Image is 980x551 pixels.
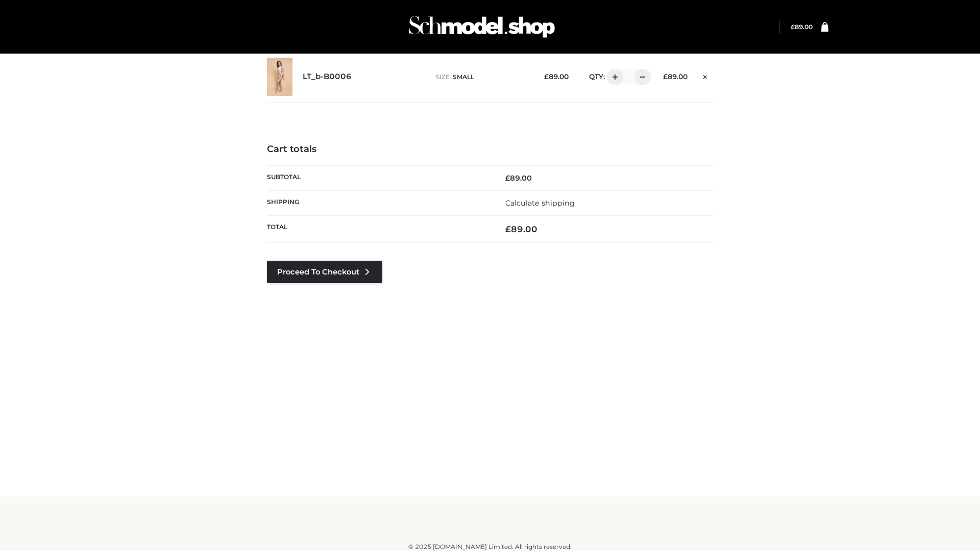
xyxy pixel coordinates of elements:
bdi: 89.00 [791,23,813,31]
bdi: 89.00 [544,72,569,81]
a: LT_b-B0006 [303,72,352,82]
a: Remove this item [698,69,713,82]
bdi: 89.00 [663,72,688,81]
span: £ [791,23,795,31]
span: £ [505,224,511,234]
a: £89.00 [791,23,813,31]
span: £ [505,173,510,183]
a: Proceed to Checkout [267,261,382,283]
th: Subtotal [267,165,490,190]
div: QTY: [579,69,647,85]
span: £ [544,72,549,81]
th: Shipping [267,190,490,215]
span: SMALL [453,73,474,81]
a: Calculate shipping [505,198,575,208]
span: £ [663,72,668,81]
bdi: 89.00 [505,173,532,183]
p: size : [436,72,528,82]
img: Schmodel Admin 964 [405,7,558,47]
th: Total [267,216,490,243]
h4: Cart totals [267,144,713,155]
img: LT_b-B0006 - SMALL [267,58,292,96]
bdi: 89.00 [505,224,537,234]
